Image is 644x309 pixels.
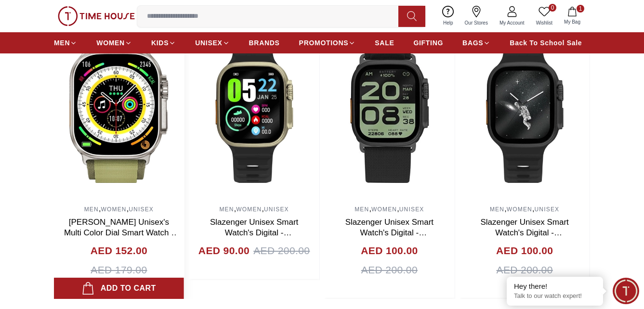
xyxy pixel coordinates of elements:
a: BRANDS [249,34,280,51]
div: , , [54,201,184,299]
a: Back To School Sale [510,34,582,51]
span: BRANDS [249,38,280,48]
a: MEN [54,34,77,51]
a: SALE [375,34,394,51]
img: Kenneth Scott Unisex's Multi Color Dial Smart Watch - KULMX-SSBBH [54,8,184,201]
p: Talk to our watch expert! [514,292,596,300]
span: UNISEX [195,38,222,48]
span: 1 [577,5,584,13]
a: MEN [490,206,504,213]
a: Help [437,4,459,28]
span: Wishlist [532,19,556,26]
a: WOMEN [371,206,397,213]
span: WOMEN [96,38,125,48]
a: WOMEN [101,206,126,213]
a: Slazenger Unisex Smart Watch's Digital - SL.9.2223.5.12 [345,218,434,248]
div: Hey there! [514,282,596,291]
a: WOMEN [507,206,532,213]
a: 0Wishlist [530,4,558,28]
img: Slazenger Unisex Smart Watch's Digital - SL.9.2223.5.01 [189,8,319,201]
span: SALE [375,38,394,48]
span: PROMOTIONS [299,38,349,48]
span: BAGS [462,38,483,48]
div: Add to cart [82,282,156,295]
div: Chat Widget [613,278,639,304]
div: , , [325,201,455,299]
span: Back To School Sale [510,38,582,48]
h4: AED 100.00 [496,243,553,258]
a: Our Stores [459,4,494,28]
a: MEN [355,206,369,213]
span: GIFTING [413,38,443,48]
a: KIDS [151,34,176,51]
a: WOMEN [96,34,132,51]
div: , , [189,201,319,280]
a: MEN [84,206,99,213]
span: My Bag [560,18,584,26]
span: My Account [496,19,528,26]
div: , , [460,201,590,299]
a: MEN [219,206,234,213]
a: Slazenger Unisex Smart Watch's Digital - SL.9.2223.5.06 [480,218,568,248]
span: AED 200.00 [361,262,418,278]
a: UNISEX [264,206,289,213]
span: MEN [54,38,70,48]
span: 0 [549,4,556,12]
a: Slazenger Unisex Smart Watch's Digital - SL.9.2223.5.01 [210,218,298,248]
a: UNISEX [534,206,559,213]
a: UNISEX [129,206,154,213]
span: Help [439,19,457,26]
span: KIDS [151,38,169,48]
a: UNISEX [195,34,229,51]
span: AED 200.00 [497,262,553,278]
a: UNISEX [399,206,424,213]
a: PROMOTIONS [299,34,356,51]
img: ... [58,6,135,26]
a: BAGS [462,34,490,51]
img: Slazenger Unisex Smart Watch's Digital - SL.9.2223.5.06 [460,8,590,201]
a: GIFTING [413,34,443,51]
span: AED 200.00 [253,243,310,258]
button: Add to cart [54,278,184,299]
img: Slazenger Unisex Smart Watch's Digital - SL.9.2223.5.12 [325,8,455,201]
span: Our Stores [461,19,492,26]
span: AED 179.00 [91,262,147,278]
h4: AED 90.00 [198,243,250,258]
button: 1My Bag [558,5,586,27]
a: [PERSON_NAME] Unisex's Multi Color Dial Smart Watch - KULMX-SSBBH [64,218,179,248]
a: WOMEN [236,206,262,213]
h4: AED 100.00 [361,243,418,258]
h4: AED 152.00 [91,243,147,258]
